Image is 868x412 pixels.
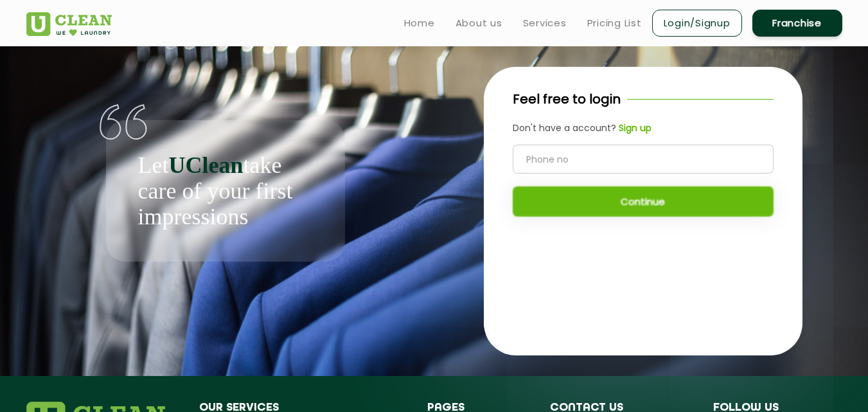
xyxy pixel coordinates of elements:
[652,10,742,37] a: Login/Signup
[619,121,651,134] b: Sign up
[513,89,621,109] p: Feel free to login
[513,121,616,134] span: Don't have a account?
[616,121,651,135] a: Sign up
[523,15,567,31] a: Services
[587,15,642,31] a: Pricing List
[100,104,148,140] img: quote-img
[456,15,502,31] a: About us
[513,145,774,174] input: Phone no
[26,12,112,36] img: UClean Laundry and Dry Cleaning
[138,152,313,229] p: Let take care of your first impressions
[404,15,435,31] a: Home
[752,10,842,37] a: Franchise
[168,152,243,178] b: UClean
